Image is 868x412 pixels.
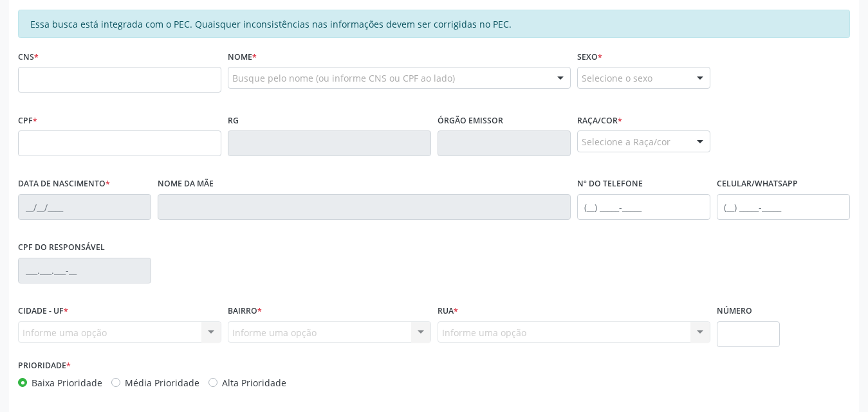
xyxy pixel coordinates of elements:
label: Data de nascimento [18,174,110,194]
span: Busque pelo nome (ou informe CNS ou CPF ao lado) [232,71,455,85]
label: Rua [438,301,458,321]
label: Alta Prioridade [222,376,286,390]
label: RG [228,111,239,130]
label: Nome [228,47,257,67]
label: Baixa Prioridade [32,376,102,390]
label: Celular/WhatsApp [717,174,798,194]
input: __/__/____ [18,194,151,220]
label: CPF do responsável [18,238,105,258]
label: Número [717,301,752,321]
input: (__) _____-_____ [577,194,710,220]
label: Órgão emissor [438,111,503,130]
span: Selecione a Raça/cor [582,135,670,148]
label: Cidade - UF [18,301,68,321]
span: Selecione o sexo [582,71,652,85]
input: ___.___.___-__ [18,258,151,283]
label: Raça/cor [577,111,622,130]
label: Nome da mãe [158,174,214,194]
label: Média Prioridade [125,376,199,390]
input: (__) _____-_____ [717,194,850,220]
label: CPF [18,111,37,130]
label: Bairro [228,301,262,321]
label: Sexo [577,47,602,67]
div: Essa busca está integrada com o PEC. Quaisquer inconsistências nas informações devem ser corrigid... [18,10,850,38]
label: Nº do Telefone [577,174,643,194]
label: CNS [18,47,39,67]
